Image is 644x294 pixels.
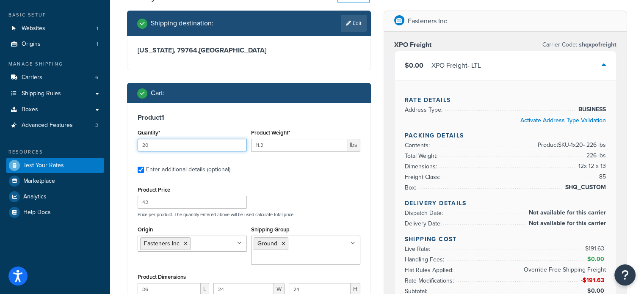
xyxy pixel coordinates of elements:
[251,139,347,151] input: 0.00
[6,21,104,36] a: Websites1
[257,239,277,248] span: Ground
[251,226,290,233] label: Shipping Group
[23,193,47,201] span: Analytics
[6,118,104,133] li: Advanced Features
[6,118,104,133] a: Advanced Features3
[405,245,432,253] span: Live Rate:
[405,96,606,104] h4: Rate Details
[138,187,170,193] label: Product Price
[405,151,439,160] span: Total Weight:
[23,162,64,169] span: Test Your Rates
[6,189,104,204] a: Analytics
[138,226,153,233] label: Origin
[527,208,606,218] span: Not available for this carrier
[6,60,104,68] div: Manage Shipping
[6,158,104,173] a: Test Your Rates
[405,131,606,140] h4: Packing Details
[614,264,636,286] button: Open Resource Center
[597,172,606,182] span: 85
[6,205,104,220] a: Help Docs
[584,151,606,161] span: 226 lbs
[22,122,73,129] span: Advanced Features
[6,21,104,36] li: Websites
[138,46,360,55] h3: [US_STATE], 79764 , [GEOGRAPHIC_DATA]
[408,15,447,27] p: Fasteners Inc
[347,139,360,151] span: lbs
[22,74,42,81] span: Carriers
[587,255,606,264] span: $0.00
[6,70,104,85] li: Carriers
[405,209,445,217] span: Dispatch Date:
[138,129,160,136] label: Quantity*
[405,105,445,114] span: Address Type:
[563,182,606,192] span: SHQ_CUSTOM
[138,274,186,280] label: Product Dimensions
[138,113,360,122] h3: Product 1
[576,161,606,171] span: 12 x 12 x 13
[405,235,606,244] h4: Shipping Cost
[522,265,606,275] span: Override Free Shipping Freight
[536,140,606,150] span: Product SKU-1 x 20 - 226 lbs
[151,89,165,97] h2: Cart :
[405,199,606,208] h4: Delivery Details
[577,40,616,49] span: shqxpofreight
[23,209,51,216] span: Help Docs
[576,104,606,115] span: BUSINESS
[431,60,481,71] div: XPO Freight - LTL
[6,70,104,85] a: Carriers6
[95,74,98,81] span: 6
[138,139,247,151] input: 0.0
[405,276,456,285] span: Rate Modifications:
[405,266,456,275] span: Flat Rules Applied:
[138,167,144,173] input: Enter additional details (optional)
[6,36,104,52] li: Origins
[405,162,439,171] span: Dimensions:
[520,116,606,125] a: Activate Address Type Validation
[23,178,55,185] span: Marketplace
[585,244,606,253] span: $191.63
[6,173,104,189] a: Marketplace
[405,60,423,70] span: $0.00
[6,148,104,156] div: Resources
[6,102,104,118] a: Boxes
[394,41,431,49] h3: XPO Freight
[6,36,104,52] a: Origins1
[542,39,616,51] p: Carrier Code:
[151,19,213,27] h2: Shipping destination :
[144,239,180,248] span: Fasteners Inc
[6,86,104,102] a: Shipping Rules
[6,11,104,19] div: Basic Setup
[97,25,98,32] span: 1
[405,141,432,150] span: Contents:
[22,41,41,48] span: Origins
[22,25,45,32] span: Websites
[341,15,367,32] a: Edit
[405,219,444,228] span: Delivery Date:
[146,164,230,176] div: Enter additional details (optional)
[135,212,362,217] p: Price per product. The quantity entered above will be used calculate total price.
[580,276,606,285] span: -$191.63
[405,255,446,264] span: Handling Fees:
[527,218,606,228] span: Not available for this carrier
[22,106,38,113] span: Boxes
[405,173,442,181] span: Freight Class:
[251,129,290,136] label: Product Weight*
[405,183,418,192] span: Box:
[97,41,98,48] span: 1
[22,90,61,97] span: Shipping Rules
[95,122,98,129] span: 3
